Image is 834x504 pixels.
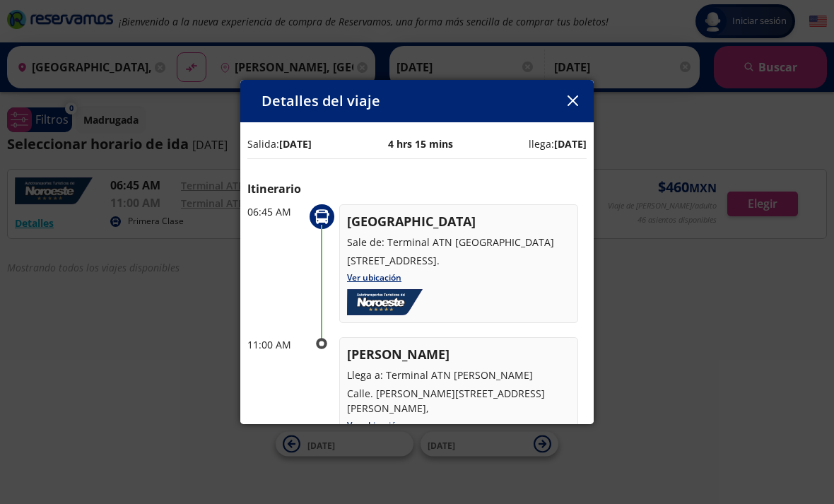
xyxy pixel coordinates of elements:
p: [PERSON_NAME] [347,345,570,364]
p: 11:00 AM [247,337,304,352]
b: [DATE] [554,137,587,151]
a: Ver ubicación [347,419,401,431]
p: 06:45 AM [247,204,304,219]
p: Salida: [247,136,312,151]
p: llega: [529,136,587,151]
a: Ver ubicación [347,271,401,283]
p: Itinerario [247,180,587,197]
img: noroeste.png [347,289,423,315]
p: Llega a: Terminal ATN [PERSON_NAME] [347,368,570,382]
p: 4 hrs 15 mins [388,136,453,151]
p: Sale de: Terminal ATN [GEOGRAPHIC_DATA] [347,235,570,250]
b: [DATE] [279,137,312,151]
p: [GEOGRAPHIC_DATA] [347,212,570,231]
p: Calle. [PERSON_NAME][STREET_ADDRESS][PERSON_NAME], [347,386,570,416]
p: [STREET_ADDRESS]. [347,253,570,268]
p: Detalles del viaje [262,90,380,112]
